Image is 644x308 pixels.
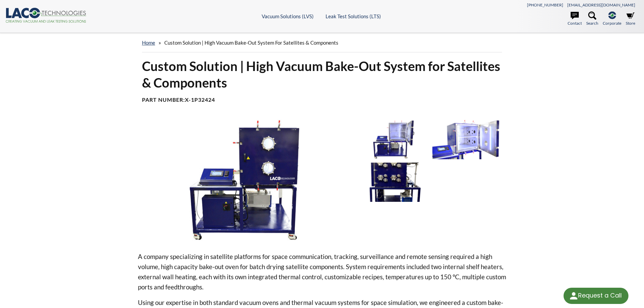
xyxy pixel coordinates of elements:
[138,252,506,292] p: A company specializing in satellite platforms for space communication, tracking, surveillance and...
[568,11,582,26] a: Contact
[527,2,563,7] a: [PHONE_NUMBER]
[359,163,429,202] img: High Vacuum Bake-Out System for Satellite Components, side view
[586,11,598,26] a: Search
[626,11,635,26] a: Store
[564,288,628,304] div: Request a Call
[359,120,429,159] img: High Vacuum Bake-Out System for Satellite Components, chamber door open
[142,58,502,91] h1: Custom Solution | High Vacuum Bake-Out System for Satellites & Components
[567,2,635,7] a: [EMAIL_ADDRESS][DOMAIN_NAME]
[568,290,579,301] img: round button
[326,13,381,19] a: Leak Test Solutions (LTS)
[578,288,622,303] div: Request a Call
[432,120,503,159] img: High Vacuum Bake-Out System for Satellite Components, chamber close-up
[603,20,621,26] span: Corporate
[185,96,215,103] b: X-1P32424
[138,120,354,241] img: High Vacuum Bake-Out System for Satellite Components, front view
[142,40,155,46] a: home
[142,33,502,52] div: »
[262,13,314,19] a: Vacuum Solutions (LVS)
[164,40,338,46] span: Custom Solution | High Vacuum Bake-Out System for Satellites & Components
[142,96,502,103] h4: Part Number:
